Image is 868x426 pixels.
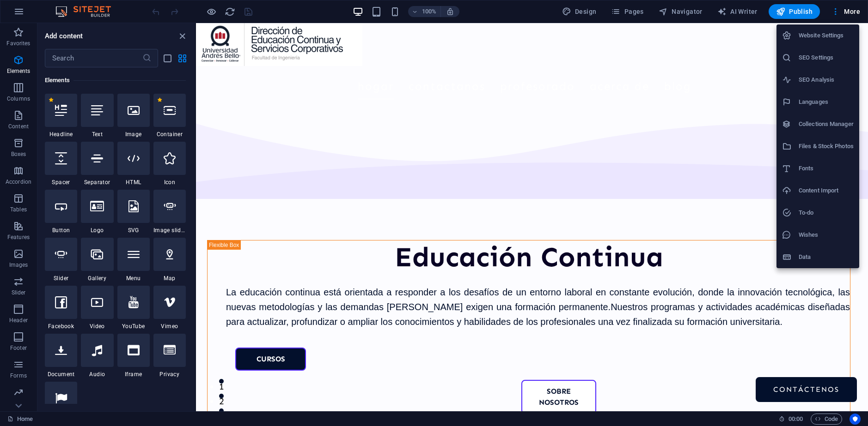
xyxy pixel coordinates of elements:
[799,30,854,41] h6: Website Settings
[799,52,854,63] h6: SEO Settings
[799,252,854,263] h6: Data
[799,229,854,240] h6: Wishes
[799,119,854,130] h6: Collections Manager
[799,185,854,196] h6: Content Import
[799,96,854,108] h6: Languages
[799,74,854,85] h6: SEO Analysis
[799,141,854,152] h6: Files & Stock Photos
[799,207,854,218] h6: To-do
[799,163,854,174] h6: Fonts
